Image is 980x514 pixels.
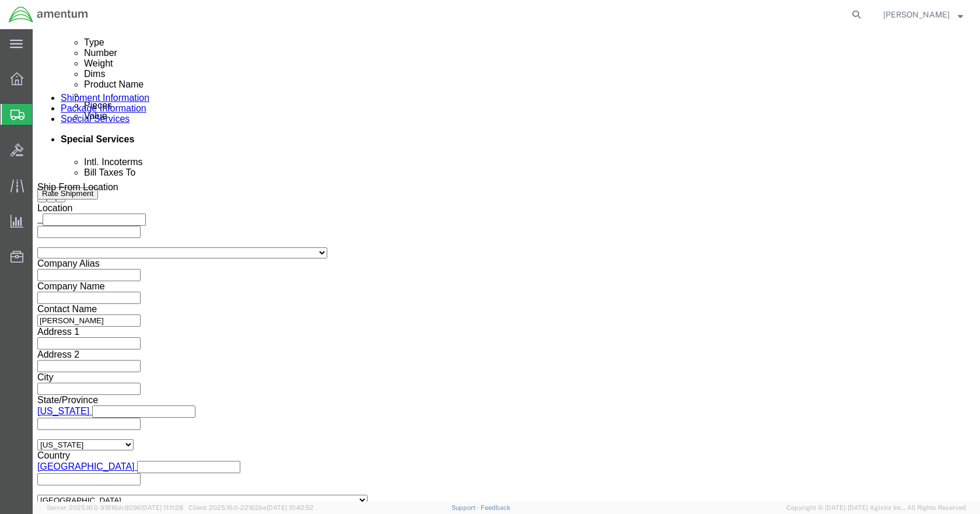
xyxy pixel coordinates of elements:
span: William Glazer [883,8,950,21]
iframe: FS Legacy Container [33,29,980,502]
span: Client: 2025.16.0-22162be [188,504,314,511]
span: Server: 2025.16.0-91816dc9296 [47,504,183,511]
span: Copyright © [DATE]-[DATE] Agistix Inc., All Rights Reserved [786,503,966,513]
a: Feedback [481,504,510,511]
span: [DATE] 11:11:28 [141,504,183,511]
button: [PERSON_NAME] [883,8,964,22]
span: [DATE] 10:42:52 [267,504,314,511]
a: Support [452,504,481,511]
img: logo [8,6,89,23]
